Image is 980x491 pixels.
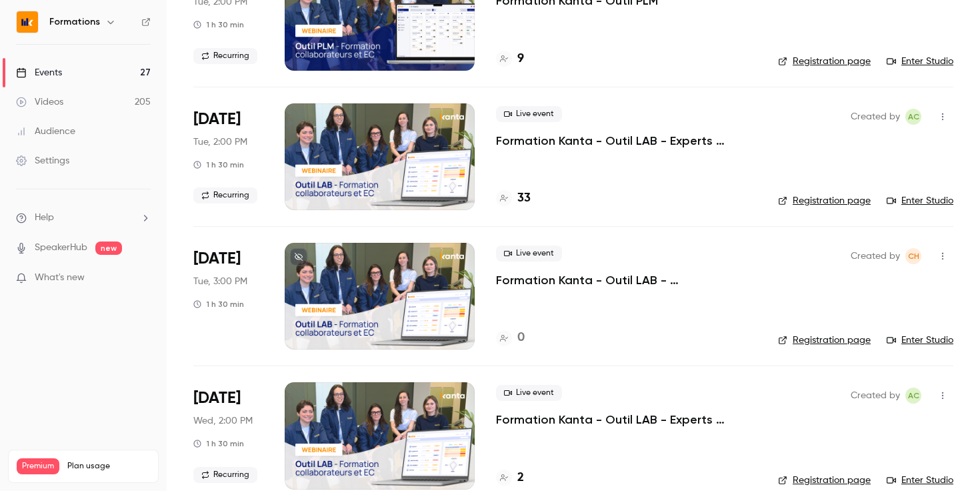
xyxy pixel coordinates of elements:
span: Recurring [193,48,257,64]
a: 2 [496,469,524,487]
div: 1 h 30 min [193,438,244,449]
div: Videos [16,95,63,109]
div: Settings [16,154,69,167]
a: Enter Studio [887,55,953,68]
a: Registration page [778,474,871,487]
a: Enter Studio [887,334,953,347]
a: SpeakerHub [35,241,87,255]
div: 1 h 30 min [193,299,244,310]
span: Chloé Hauvel [905,248,921,264]
span: Created by [851,388,900,404]
div: Events [16,66,62,79]
img: Formations [17,11,38,33]
span: Recurring [193,187,257,203]
span: Live event [496,385,562,401]
h4: 33 [517,189,531,207]
div: 1 h 30 min [193,19,244,30]
a: Formation Kanta - Outil LAB - [PERSON_NAME] [496,272,757,288]
span: Help [35,211,54,225]
span: Anaïs Cachelou [905,388,921,404]
a: Formation Kanta - Outil LAB - Experts Comptables & Collaborateurs [496,133,757,149]
a: Enter Studio [887,194,953,207]
span: Created by [851,248,900,264]
a: Registration page [778,55,871,68]
a: 0 [496,329,525,347]
span: [DATE] [193,109,241,130]
span: Anaïs Cachelou [905,109,921,125]
a: Registration page [778,334,871,347]
span: [DATE] [193,388,241,409]
span: AC [908,109,919,125]
span: Live event [496,246,562,262]
a: 9 [496,50,524,68]
span: Plan usage [67,461,150,472]
span: AC [908,388,919,404]
span: What's new [35,271,85,285]
span: Tue, 2:00 PM [193,135,247,149]
a: Enter Studio [887,474,953,487]
div: Sep 30 Tue, 2:00 PM (Europe/Paris) [193,103,263,210]
div: Sep 30 Tue, 3:00 PM (Europe/Paris) [193,243,263,350]
li: help-dropdown-opener [16,211,151,225]
span: new [95,241,122,255]
iframe: Noticeable Trigger [135,272,151,284]
span: Premium [17,458,59,474]
a: Registration page [778,194,871,207]
h6: Formations [49,15,100,29]
div: Oct 1 Wed, 2:00 PM (Europe/Paris) [193,382,263,489]
span: [DATE] [193,248,241,270]
div: Audience [16,125,75,138]
h4: 0 [517,329,525,347]
span: Wed, 2:00 PM [193,414,253,428]
a: 33 [496,189,531,207]
span: Live event [496,106,562,122]
span: Created by [851,109,900,125]
span: Recurring [193,467,257,483]
h4: 2 [517,469,524,487]
a: Formation Kanta - Outil LAB - Experts Comptables & Collaborateurs [496,412,757,428]
h4: 9 [517,50,524,68]
span: CH [908,248,919,264]
div: 1 h 30 min [193,159,244,170]
span: Tue, 3:00 PM [193,275,247,288]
